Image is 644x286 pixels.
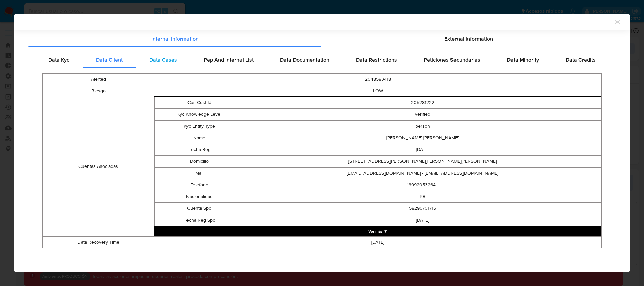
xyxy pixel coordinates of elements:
span: External information [444,35,493,43]
div: Detailed info [28,31,616,47]
td: 205281222 [244,97,601,108]
td: Alerted [43,73,154,85]
td: [DATE] [154,236,602,248]
td: Name [155,132,244,144]
td: 2048583418 [154,73,602,85]
td: 13992053264 - [244,179,601,191]
td: Domicilio [155,155,244,167]
div: Detailed internal info [35,52,609,68]
button: Expand array [154,226,601,236]
td: [STREET_ADDRESS][PERSON_NAME][PERSON_NAME][PERSON_NAME] [244,155,601,167]
span: Internal information [151,35,199,43]
td: LOW [154,85,602,97]
td: [DATE] [244,144,601,155]
td: Kyc Knowledge Level [155,108,244,120]
td: Mail [155,167,244,179]
span: Data Minority [507,56,539,64]
div: closure-recommendation-modal [14,14,630,272]
span: Peticiones Secundarias [424,56,480,64]
td: BR [244,191,601,202]
td: Fecha Reg [155,144,244,155]
span: Data Documentation [280,56,329,64]
td: Data Recovery Time [43,236,154,248]
td: Cus Cust Id [155,97,244,108]
td: person [244,120,601,132]
td: [EMAIL_ADDRESS][DOMAIN_NAME] - [EMAIL_ADDRESS][DOMAIN_NAME] [244,167,601,179]
td: Cuentas Asociadas [43,97,154,236]
span: Data Cases [149,56,177,64]
td: [DATE] [244,214,601,226]
td: Cuenta Spb [155,202,244,214]
span: Data Kyc [48,56,69,64]
span: Data Client [96,56,123,64]
td: Nacionalidad [155,191,244,202]
td: [PERSON_NAME] [PERSON_NAME] [244,132,601,144]
td: Riesgo [43,85,154,97]
td: Kyc Entity Type [155,120,244,132]
span: Data Credits [566,56,596,64]
span: Data Restrictions [356,56,397,64]
td: verified [244,108,601,120]
span: Pep And Internal List [204,56,254,64]
td: 58296701715 [244,202,601,214]
button: Cerrar ventana [614,19,620,25]
td: Fecha Reg Spb [155,214,244,226]
td: Telefono [155,179,244,191]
